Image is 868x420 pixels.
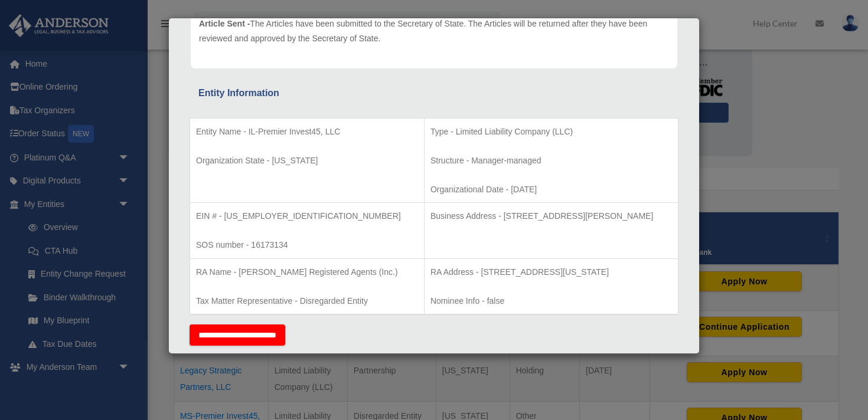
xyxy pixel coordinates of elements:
[196,238,418,252] p: SOS number - 16173134
[430,153,672,168] p: Structure - Manager-managed
[430,209,672,224] p: Business Address - [STREET_ADDRESS][PERSON_NAME]
[198,85,670,101] div: Entity Information
[430,182,672,197] p: Organizational Date - [DATE]
[196,265,418,280] p: RA Name - [PERSON_NAME] Registered Agents (Inc.)
[196,124,418,139] p: Entity Name - IL-Premier Invest45, LLC
[430,265,672,280] p: RA Address - [STREET_ADDRESS][US_STATE]
[430,294,672,309] p: Nominee Info - false
[196,153,418,168] p: Organization State - [US_STATE]
[196,209,418,224] p: EIN # - [US_EMPLOYER_IDENTIFICATION_NUMBER]
[199,19,250,28] span: Article Sent -
[196,294,418,309] p: Tax Matter Representative - Disregarded Entity
[199,17,669,45] p: The Articles have been submitted to the Secretary of State. The Articles will be returned after t...
[430,124,672,139] p: Type - Limited Liability Company (LLC)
